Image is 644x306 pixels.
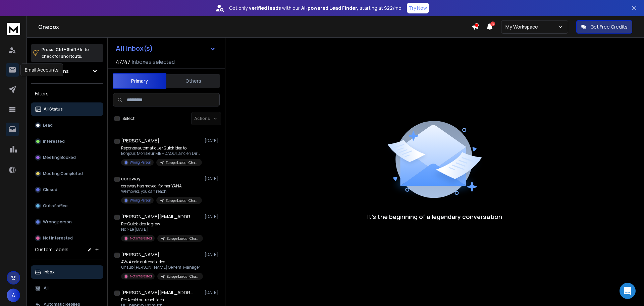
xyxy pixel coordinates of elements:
h1: Onebox [38,23,472,31]
p: We moved, you can reach [121,189,202,194]
strong: AI-powered Lead Finder, [301,5,358,11]
button: Out of office [31,199,103,213]
p: Out of office [43,203,68,209]
h1: [PERSON_NAME][EMAIL_ADDRESS][DOMAIN_NAME] [121,289,195,296]
p: Press to check for shortcuts. [42,46,89,60]
h3: Inboxes selected [132,58,175,66]
p: unsub [PERSON_NAME] General Manager [121,265,202,270]
label: Select [122,116,135,121]
p: Re: A cold outreach idea [121,297,197,303]
button: A [7,289,20,302]
p: Meeting Booked [43,155,76,160]
button: Not Interested [31,231,103,245]
p: Europe Leads_ChatGpt_Copy [166,198,198,203]
p: [DATE] [205,176,220,181]
p: Meeting Completed [43,171,83,176]
img: logo [7,23,20,35]
p: Europe Leads_ChatGpt_Copy [167,236,199,241]
h3: Custom Labels [35,246,68,253]
p: AW: A cold outreach idea [121,259,202,265]
button: Lead [31,119,103,132]
h1: [PERSON_NAME][EMAIL_ADDRESS][DOMAIN_NAME] [121,213,195,220]
div: Email Accounts [20,63,63,76]
p: Wrong person [43,219,72,225]
p: Re: Quick idea to grow [121,221,202,227]
span: 17 [490,21,495,26]
p: Interested [43,139,65,144]
p: Not Interested [130,236,152,241]
div: Open Intercom Messenger [620,283,636,299]
p: All [44,286,49,291]
button: Closed [31,183,103,196]
p: Bonjour, Monsieur MEHDAOUI, ancien Directeur [121,151,202,156]
p: [DATE] [205,214,220,219]
strong: verified leads [249,5,281,11]
p: Wrong Person [130,160,151,165]
p: Not Interested [130,274,152,279]
button: Meeting Booked [31,151,103,164]
button: Meeting Completed [31,167,103,180]
p: Lead [43,123,53,128]
p: Get Free Credits [590,24,628,30]
p: [DATE] [205,138,220,143]
span: 47 / 47 [116,58,130,66]
button: All Campaigns [31,64,103,78]
p: Not Interested [43,235,73,241]
p: [DATE] [205,290,220,295]
p: It’s the beginning of a legendary conversation [367,212,502,221]
button: Primary [113,73,166,89]
p: My Workspace [505,24,541,30]
p: Try Now [409,5,427,11]
p: Get only with our starting at $22/mo [229,5,401,11]
button: Inbox [31,265,103,279]
button: Get Free Credits [576,20,632,34]
button: All Status [31,102,103,116]
p: Wrong Person [130,198,151,203]
p: Réponse automatique : Quick idea to [121,145,202,151]
button: Wrong person [31,215,103,229]
h1: All Inbox(s) [116,45,153,52]
h1: [PERSON_NAME] [121,251,159,258]
p: Inbox [44,269,55,275]
p: No > Le [DATE] [121,227,202,232]
p: Europe Leads_ChatGpt_Copy [166,160,198,165]
button: All Inbox(s) [110,42,221,55]
button: Interested [31,135,103,148]
h1: coreway [121,175,141,182]
button: Try Now [407,3,429,13]
button: Others [166,74,220,88]
p: Europe Leads_ChatGpt_Copy [167,274,199,279]
p: coreway has moved, former YANA [121,183,202,189]
span: Ctrl + Shift + k [55,46,83,53]
p: All Status [44,106,63,112]
p: Closed [43,187,57,192]
button: All [31,281,103,295]
p: [DATE] [205,252,220,257]
h1: [PERSON_NAME] [121,137,159,144]
h3: Filters [31,89,103,98]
